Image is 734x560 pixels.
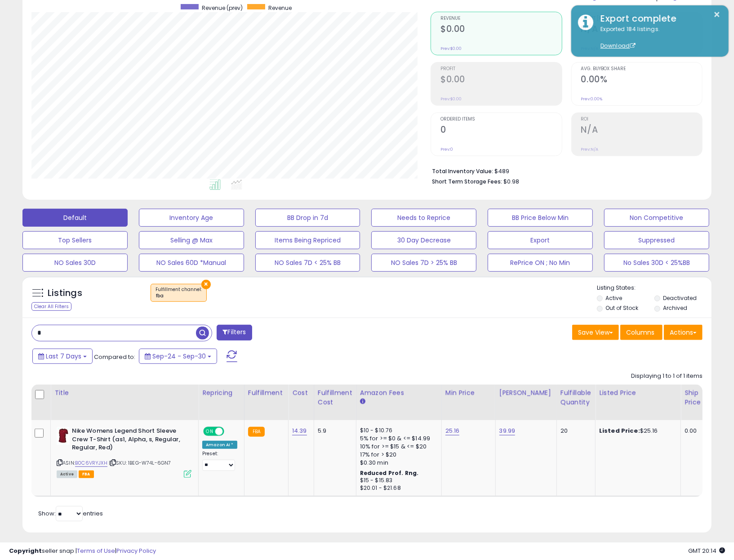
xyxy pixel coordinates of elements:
span: Last 7 Days [46,352,81,361]
span: | SKU: 1BEG-W74L-6GN7 [109,459,171,466]
span: Columns [626,328,654,337]
div: 20 [561,427,588,435]
h2: N/A [581,125,702,137]
b: Nike Womens Legend Short Sleeve Crew T-Shirt (as1, Alpha, s, Regular, Regular, Red) [72,427,181,454]
div: Preset: [202,451,237,471]
button: NO Sales 7D > 25% BB [371,254,476,272]
button: Inventory Age [139,209,244,227]
button: Last 7 Days [32,349,93,364]
button: Suppressed [604,231,709,249]
div: Fulfillment [248,388,285,398]
span: OFF [223,428,237,435]
button: Default [22,209,128,227]
button: 30 Day Decrease [371,231,476,249]
div: 10% for >= $15 & <= $20 [360,443,435,451]
span: 2025-10-8 20:14 GMT [688,547,725,555]
b: Listed Price: [599,426,640,435]
p: Listing States: [597,284,712,292]
span: FBA [79,470,94,478]
button: Sep-24 - Sep-30 [139,349,217,364]
a: Terms of Use [77,547,115,555]
div: 17% for > $20 [360,451,435,459]
div: $10 - $10.76 [360,427,435,435]
span: ON [204,428,215,435]
button: Actions [664,325,703,340]
h2: $0.00 [440,24,561,36]
h2: 0.00% [581,74,702,86]
span: All listings currently available for purchase on Amazon [57,470,77,478]
h2: $0.00 [440,74,561,86]
div: Listed Price [599,388,677,398]
button: NO Sales 60D *Manual [139,254,244,272]
div: Export complete [594,12,722,25]
span: Fulfillment channel : [156,286,202,300]
li: $489 [432,165,696,176]
span: Avg. Buybox Share [581,67,702,72]
a: 14.39 [292,426,307,435]
label: Out of Stock [606,304,639,312]
button: Save View [572,325,619,340]
button: NO Sales 30D [22,254,128,272]
button: Columns [620,325,663,340]
div: 0.00 [685,427,699,435]
button: × [201,280,211,289]
div: ASIN: [57,427,191,477]
button: Needs to Reprice [371,209,476,227]
small: Prev: $0.00 [440,46,462,51]
button: Export [488,231,593,249]
div: Title [54,388,195,398]
b: Reduced Prof. Rng. [360,469,419,477]
button: × [714,9,721,20]
div: Amazon AI * [202,441,237,449]
label: Deactivated [663,294,697,302]
h5: Listings [48,287,82,300]
b: Short Term Storage Fees: [432,178,502,185]
h2: 0 [440,125,561,137]
button: BB Price Below Min [488,209,593,227]
div: $20.01 - $21.68 [360,484,435,492]
a: B0C6VRYJXH [75,459,107,467]
button: NO Sales 7D < 25% BB [255,254,360,272]
span: Sep-24 - Sep-30 [152,352,206,361]
div: Exported 184 listings. [594,25,722,50]
div: Fulfillment Cost [318,388,352,407]
button: Items Being Repriced [255,231,360,249]
small: FBA [248,427,265,437]
span: Ordered Items [440,117,561,122]
div: 5.9 [318,427,349,435]
small: Prev: 0 [440,147,453,152]
button: Non Competitive [604,209,709,227]
button: No Sales 30D < 25%BB [604,254,709,272]
div: Cost [292,388,310,398]
span: Revenue [268,4,292,12]
div: Displaying 1 to 1 of 1 items [631,372,703,381]
small: Amazon Fees. [360,398,365,406]
div: Clear All Filters [31,302,71,311]
b: Total Inventory Value: [432,167,493,175]
strong: Copyright [9,547,42,555]
div: seller snap | | [9,547,156,556]
div: fba [156,293,202,299]
div: 5% for >= $0 & <= $14.99 [360,435,435,443]
span: Revenue [440,16,561,21]
div: $15 - $15.83 [360,477,435,484]
div: $25.16 [599,427,674,435]
a: Download [601,42,636,49]
div: Ship Price [685,388,703,407]
div: Repricing [202,388,240,398]
label: Active [606,294,623,302]
span: Show: entries [38,509,103,518]
span: ROI [581,117,702,122]
button: Filters [217,325,252,340]
img: 31kP5RA6hIL._SL40_.jpg [57,427,70,445]
button: BB Drop in 7d [255,209,360,227]
div: Amazon Fees [360,388,438,398]
span: Revenue (prev) [202,4,243,12]
button: Top Sellers [22,231,128,249]
div: Min Price [445,388,492,398]
a: Privacy Policy [116,547,156,555]
small: Prev: 0.00% [581,96,603,102]
label: Archived [663,304,687,312]
button: Selling @ Max [139,231,244,249]
div: [PERSON_NAME] [499,388,553,398]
